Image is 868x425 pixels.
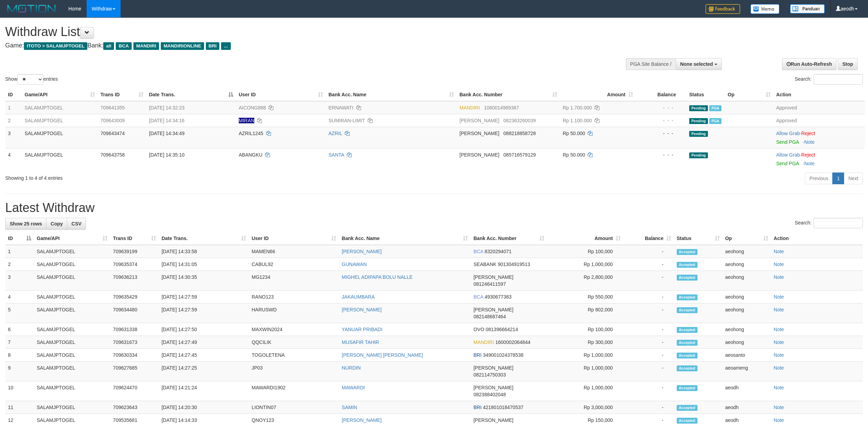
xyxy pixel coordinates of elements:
td: MAMEN66 [249,245,339,258]
span: Accepted [677,340,698,346]
td: [DATE] 14:27:59 [159,303,249,323]
td: HARUSWD [249,303,339,323]
span: Nama rekening ada tanda titik/strip, harap diedit [239,118,254,123]
input: Search: [814,218,863,228]
td: 2 [5,114,22,127]
span: Pending [689,105,708,111]
a: Note [774,274,784,280]
th: Game/API: activate to sort column ascending [34,232,110,245]
a: CSV [67,218,86,230]
span: Accepted [677,249,698,255]
a: Note [774,352,784,358]
a: MIGHEL ADIPAPA BOLU NALLE [342,274,412,280]
td: 709624470 [110,381,159,401]
select: Showentries [17,74,43,85]
td: 709623643 [110,401,159,414]
span: Accepted [677,307,698,313]
a: Copy [46,218,67,230]
td: 9 [5,362,34,381]
td: [DATE] 14:27:49 [159,336,249,349]
td: Rp 100,000 [547,323,623,336]
td: · [773,127,865,148]
th: Game/API: activate to sort column ascending [22,88,98,101]
span: Accepted [677,327,698,333]
span: Copy [51,221,63,227]
div: PGA Site Balance / [626,58,676,70]
span: [PERSON_NAME] [473,307,513,312]
td: - [623,291,674,303]
td: 5 [5,303,34,323]
span: Rp 1.700.000 [563,105,592,110]
td: [DATE] 14:27:50 [159,323,249,336]
span: BCA [473,294,483,300]
span: [DATE] 14:35:10 [149,152,184,158]
td: - [623,245,674,258]
a: [PERSON_NAME] [342,417,382,423]
label: Search: [795,218,863,228]
td: Rp 100,000 [547,245,623,258]
span: Accepted [677,405,698,411]
td: Rp 550,000 [547,291,623,303]
th: ID: activate to sort column descending [5,232,34,245]
span: Accepted [677,275,698,281]
span: SEABANK [473,262,496,267]
a: Note [774,327,784,332]
span: Copy 1600002064844 to clipboard [496,339,531,345]
span: Show 25 rows [10,221,42,227]
span: Copy 082114750303 to clipboard [473,372,506,378]
div: - - - [639,151,684,158]
a: Reject [801,131,815,136]
td: CABUL92 [249,258,339,271]
span: Accepted [677,262,698,268]
td: 4 [5,148,22,170]
span: Copy 421801018470537 to clipboard [483,405,524,410]
td: MAXWIN2024 [249,323,339,336]
td: 2 [5,258,34,271]
span: ... [221,42,230,50]
td: 8 [5,349,34,362]
span: Copy 088218858728 to clipboard [503,131,536,136]
span: [PERSON_NAME] [473,385,513,390]
a: Note [774,417,784,423]
td: 709627685 [110,362,159,381]
span: 709643009 [100,118,125,123]
td: aeodh [722,401,771,414]
td: - [623,271,674,291]
h1: Latest Withdraw [5,201,863,215]
td: [DATE] 14:27:59 [159,291,249,303]
span: 709641355 [100,105,125,110]
span: Copy 1060014969367 to clipboard [484,105,519,110]
span: ITOTO > SALAMJPTOGEL [24,42,87,50]
div: - - - [639,117,684,124]
div: - - - [639,130,684,137]
a: [PERSON_NAME] [PERSON_NAME] [342,352,423,358]
span: BCA [116,42,131,50]
a: Run Auto-Refresh [782,58,836,70]
td: SALAMJPTOGEL [34,349,110,362]
a: SUMIRAN-LIMIT [328,118,365,123]
td: aeohong [722,271,771,291]
td: Rp 1,000,000 [547,349,623,362]
span: BRI [473,352,481,358]
span: MANDIRI [133,42,159,50]
span: AICONG888 [239,105,266,110]
td: [DATE] 14:31:05 [159,258,249,271]
span: all [103,42,114,50]
span: Copy 081246411597 to clipboard [473,281,506,287]
td: aeohong [722,303,771,323]
span: BRI [473,405,481,410]
span: Rp 50.000 [563,131,585,136]
th: Action [773,88,865,101]
td: SALAMJPTOGEL [34,291,110,303]
td: 709639199 [110,245,159,258]
td: aeohong [722,258,771,271]
label: Show entries [5,74,58,85]
label: Search: [795,74,863,85]
a: Note [774,307,784,312]
td: - [623,381,674,401]
input: Search: [814,74,863,85]
td: 709635374 [110,258,159,271]
span: [DATE] 14:34:49 [149,131,184,136]
span: AZRIL1245 [239,131,263,136]
td: MAWARDI1902 [249,381,339,401]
